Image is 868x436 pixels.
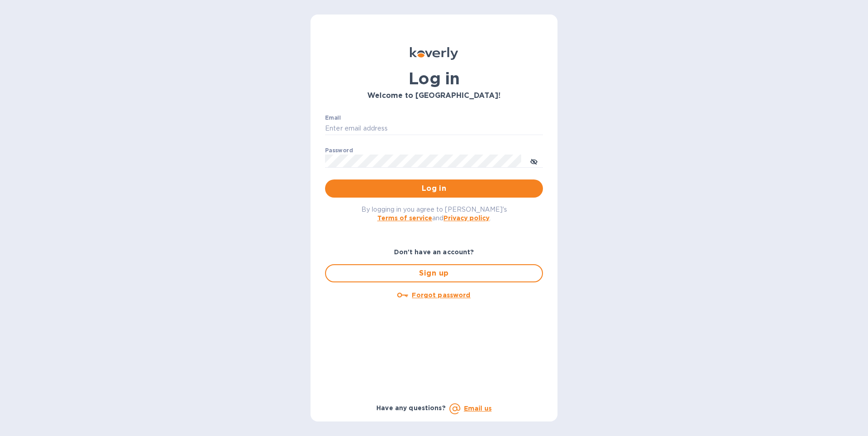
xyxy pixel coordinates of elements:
[325,69,543,88] h1: Log in
[332,183,536,194] span: Log in
[464,405,492,412] a: Email us
[325,115,341,121] label: Email
[325,264,543,282] button: Sign up
[444,214,489,222] a: Privacy policy
[525,152,543,170] button: toggle password visibility
[377,214,432,222] a: Terms of service
[325,122,543,136] input: Enter email address
[361,206,507,222] span: By logging in you agree to [PERSON_NAME]'s and .
[410,47,458,60] img: Koverly
[394,248,474,256] b: Don't have an account?
[325,179,543,198] button: Log in
[412,291,470,299] u: Forgot password
[325,92,543,100] h3: Welcome to [GEOGRAPHIC_DATA]!
[333,268,535,279] span: Sign up
[325,148,353,153] label: Password
[376,404,446,412] b: Have any questions?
